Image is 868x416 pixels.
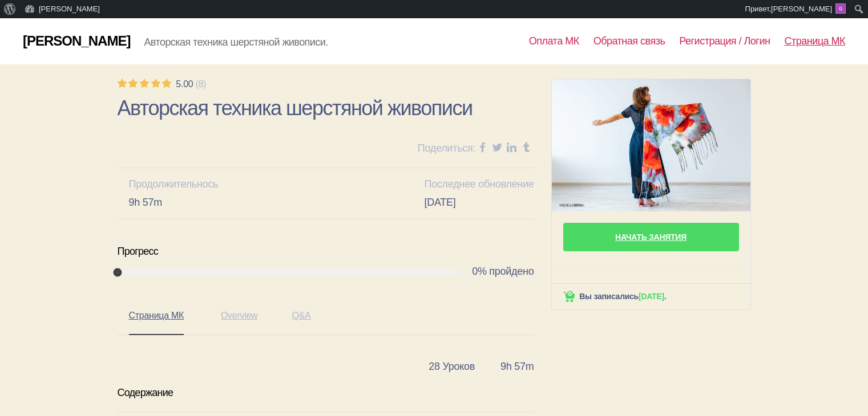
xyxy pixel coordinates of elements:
p: Вы записались . [563,291,739,303]
span: 28 Уроков [429,361,475,372]
span: 0% пройдено [461,266,534,278]
h1: Авторская техника шерстяной живописи [118,95,534,121]
span: Последнее обновление [424,177,534,192]
a: Страница МК [129,306,184,335]
a: Начать занятия [563,223,739,251]
span: [PERSON_NAME] [771,5,832,13]
div: Авторская техника шерстяной живописи. [144,36,328,48]
a: Q&A [292,306,310,335]
span: [DATE] [639,292,664,301]
span: 9h 57m [500,361,534,372]
span: Продолжительнось [129,177,219,192]
a: Страница МК [784,35,845,48]
nav: Horizontal [529,35,845,48]
a: Регистрация / Логин [679,35,770,48]
a: [PERSON_NAME] [23,34,130,48]
i: (8) [195,79,206,89]
a: Обратная связь [594,35,665,48]
span: Поделиться: [418,141,475,156]
li: [DATE] [424,177,534,210]
h4: Прогресс [118,245,534,258]
li: 9h 57m [129,177,219,210]
span: 5.00 [176,79,208,89]
h4: Содержание [118,386,173,399]
a: Overview [221,306,258,335]
a: Оплата МК [529,35,579,48]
